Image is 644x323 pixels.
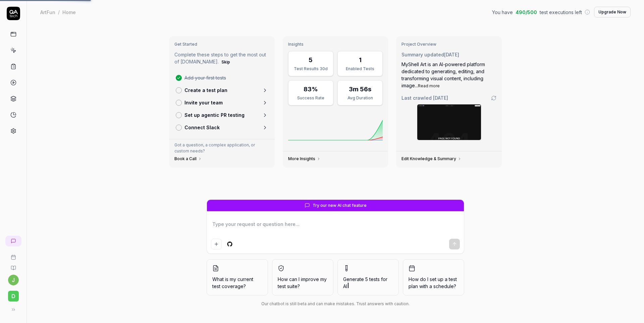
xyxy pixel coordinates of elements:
[401,52,444,57] span: Summary updated
[174,51,269,66] p: Complete these steps to get the most out of [DOMAIN_NAME].
[174,42,269,47] h3: Get Started
[3,285,24,303] button: d
[211,239,222,249] button: Add attachment
[288,156,321,161] a: More Insights
[173,121,271,134] a: Connect Slack
[491,95,496,101] a: Go to crawling settings
[40,9,55,15] div: ArtFun
[403,259,464,295] button: How do I set up a test plan with a schedule?
[401,42,496,47] h3: Project Overview
[516,9,537,16] span: 490 / 500
[417,104,481,140] img: Screenshot
[184,87,227,94] p: Create a test plan
[309,55,313,64] div: 5
[3,249,24,260] a: Book a call with us
[173,109,271,121] a: Set up agentic PR testing
[207,301,464,307] div: Our chatbot is still beta and can make mistakes. Trust answers with caution.
[207,259,268,295] button: What is my current test coverage?
[342,95,378,101] div: Avg Duration
[337,259,399,295] button: Generate 5 tests forAI
[401,61,485,88] span: MyShell Art is an AI-powered platform dedicated to generating, editing, and transforming visual c...
[173,96,271,109] a: Invite your team
[184,99,223,106] p: Invite your team
[401,156,462,161] a: Edit Knowledge & Summary
[492,9,513,16] span: You have
[540,9,582,16] span: test executions left
[409,276,459,290] span: How do I set up a test plan with a schedule?
[313,202,367,209] span: Try our new AI chat feature
[594,7,631,17] button: Upgrade Now
[8,291,19,302] span: d
[292,95,329,101] div: Success Rate
[349,85,371,94] div: 3m 56s
[359,55,362,64] div: 1
[433,95,448,101] time: [DATE]
[418,83,440,89] button: Read more
[5,236,21,246] a: New conversation
[174,156,202,161] a: Book a Call
[62,9,76,15] div: Home
[343,276,393,290] span: Generate 5 tests for
[401,94,448,101] span: Last crawled
[58,9,60,15] div: /
[184,111,245,119] p: Set up agentic PR testing
[8,275,19,285] button: j
[444,52,459,57] time: [DATE]
[212,276,262,290] span: What is my current test coverage?
[220,58,231,66] button: Skip
[342,66,378,72] div: Enabled Tests
[278,276,328,290] span: How can I improve my test suite?
[173,84,271,96] a: Create a test plan
[184,124,220,131] p: Connect Slack
[343,283,347,289] span: AI
[272,259,333,295] button: How can I improve my test suite?
[3,260,24,271] a: Documentation
[288,42,383,47] h3: Insights
[174,142,269,154] p: Got a question, a complex application, or custom needs?
[292,66,329,72] div: Test Results 30d
[304,85,318,94] div: 83%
